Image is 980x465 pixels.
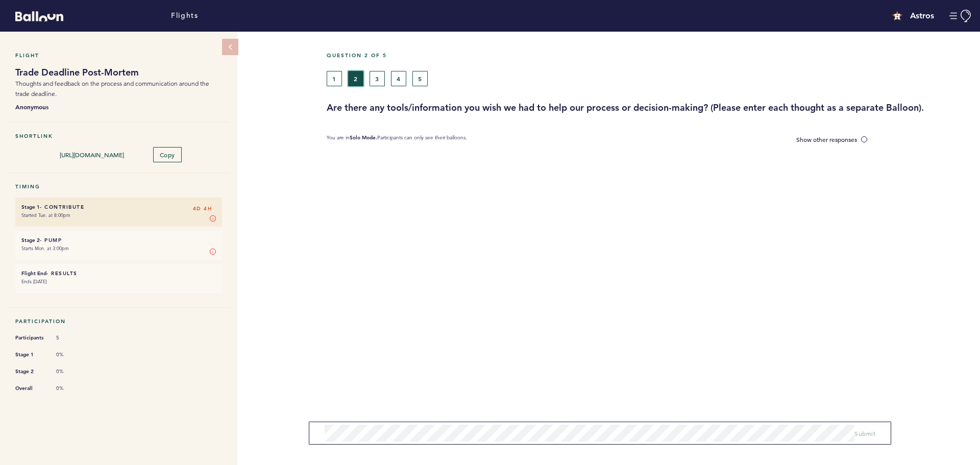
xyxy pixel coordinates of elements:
[15,80,209,97] span: Thoughts and feedback on the process and communication around the trade deadline.
[56,368,87,375] span: 0%
[15,350,46,360] span: Stage 1
[21,204,40,210] small: Stage 1
[15,366,46,377] span: Stage 2
[327,71,342,86] button: 1
[15,102,222,112] b: Anonymous
[21,270,216,277] h6: - Results
[854,428,875,438] button: Submit
[327,102,972,114] h3: Are there any tools/information you wish we had to help our process or decision-making? (Please e...
[15,11,63,21] svg: Balloon
[160,151,175,159] span: Copy
[21,245,69,252] time: Starts Mon. at 3:00pm
[21,237,40,243] small: Stage 2
[21,212,70,218] time: Started Tue. at 8:00pm
[21,204,216,210] h6: - Contribute
[854,429,875,437] span: Submit
[391,71,406,86] button: 4
[21,237,216,243] h6: - Pump
[21,278,46,285] time: Ends [DATE]
[153,147,182,162] button: Copy
[56,334,87,341] span: 5
[56,351,87,358] span: 0%
[15,133,222,139] h5: Shortlink
[56,385,87,392] span: 0%
[370,71,385,86] button: 3
[193,204,212,214] span: 4D 4H
[949,10,972,22] button: Manage Account
[15,383,46,394] span: Overall
[15,183,222,190] h5: Timing
[15,333,46,343] span: Participants
[348,71,363,86] button: 2
[15,66,222,79] h1: Trade Deadline Post-Mortem
[171,10,198,21] a: Flights
[796,135,857,143] span: Show other responses
[15,318,222,325] h5: Participation
[327,134,467,145] p: You are in Participants can only see their balloons.
[412,71,428,86] button: 5
[8,10,63,21] a: Balloon
[350,134,377,141] b: Solo Mode.
[327,52,972,59] h5: Question 2 of 5
[15,52,222,59] h5: Flight
[21,270,46,277] small: Flight End
[910,10,934,22] h4: Astros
